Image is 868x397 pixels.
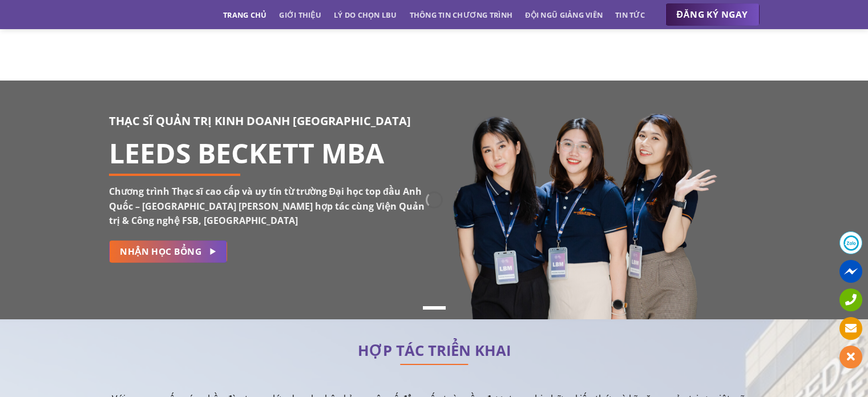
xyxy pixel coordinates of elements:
[109,345,760,356] h2: HỢP TÁC TRIỂN KHAI
[109,240,227,263] a: NHẬN HỌC BỔNG
[525,5,603,25] a: Đội ngũ giảng viên
[410,5,513,25] a: Thông tin chương trình
[109,112,426,130] h3: THẠC SĨ QUẢN TRỊ KINH DOANH [GEOGRAPHIC_DATA]
[109,146,426,160] h1: LEEDS BECKETT MBA
[334,5,397,25] a: Lý do chọn LBU
[279,5,321,25] a: Giới thiệu
[423,306,446,310] li: Page dot 1
[223,5,267,25] a: Trang chủ
[400,364,469,365] img: line-lbu.jpg
[665,3,760,26] a: ĐĂNG KÝ NGAY
[109,185,425,227] strong: Chương trình Thạc sĩ cao cấp và uy tín từ trường Đại học top đầu Anh Quốc – [GEOGRAPHIC_DATA] [PE...
[677,7,748,22] span: ĐĂNG KÝ NGAY
[615,5,645,25] a: Tin tức
[120,244,201,259] span: NHẬN HỌC BỔNG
